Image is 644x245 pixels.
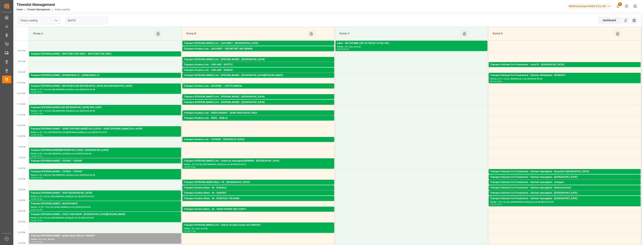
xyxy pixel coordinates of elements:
div: Transport Dachser Cof Foodservice - Dachser messagerie - Barbazan Devat [490,186,639,190]
div: 16:00 [37,209,42,211]
div: Transport Dachser Cof Foodservice - Dachser messagerie - [GEOGRAPHIC_DATA] [490,191,639,195]
div: Transport [PERSON_NAME][GEOGRAPHIC_DATA] - [GEOGRAPHIC_DATA] [31,148,179,152]
div: Pallets: 3,TU: ,City: ROCHEFORT SUR NENON,Arrival: [DATE] 00:00:00 [184,51,333,54]
span: 3:00 PM [18,189,25,191]
div: 12:00 [31,134,36,136]
div: Pallets: 1,TU: 47,City: [GEOGRAPHIC_DATA],Arrival: [DATE] 00:00:00 [490,174,639,177]
div: Transport Dachser Cof Foodservice - Dachser messagerie - [GEOGRAPHIC_DATA] [490,175,639,179]
div: 15:45 [496,204,502,205]
div: Pallets: ,TU: 56,City: BRIGNOLES CEDEX,Arrival: [DATE] 00:00:00 [184,142,333,145]
div: Transport Kuehne Mess - M - Brebières [184,186,333,190]
button: Help Center [622,2,631,11]
div: Pallets: 3,TU: 64,City: ~[GEOGRAPHIC_DATA],Arrival: [DATE] 00:00:00 [184,88,333,91]
div: Transport Kuehne Lots - FOURNIE - BRIGNOLES CEDEX [184,138,333,142]
div: Transport [PERSON_NAME] - BRUYERES SUR [GEOGRAPHIC_DATA] SUR [GEOGRAPHIC_DATA] [31,84,179,88]
div: Transport Dachser Cof Foodservice - Dachser messagerie - Roquefort [GEOGRAPHIC_DATA] [490,170,639,174]
span: 4:30 PM [18,221,25,223]
div: Transport [PERSON_NAME] - CHILLY MAZARIN - [GEOGRAPHIC_DATA][PERSON_NAME] [31,213,179,216]
span: 10:00 AM [17,82,25,84]
div: Pallets: 6,TU: 12,City: WISSOUS,Arrival: [DATE] 00:00:00 [490,77,639,81]
span: 3:30 PM [18,199,25,201]
div: Pallets: 1,TU: 62,City: [GEOGRAPHIC_DATA],Arrival: [DATE] 00:00:00 [490,179,639,182]
div: Transport Kuehne Mess - M - SAINTES [184,191,333,195]
span: 11:30 AM [17,114,25,116]
div: Pallets: 3,TU: 983,City: RUFFEC,Arrival: [DATE] 00:00:00 [184,67,333,70]
div: Pallets: 2,TU: 324,City: [GEOGRAPHIC_DATA],Arrival: [DATE] 00:00:00 [184,45,333,49]
span: 8:30 AM [18,50,25,52]
div: Pallets: 1,TU: 784,City: [GEOGRAPHIC_DATA][PERSON_NAME],Arrival: [DATE] 00:00:00 [184,115,333,118]
div: Transport [PERSON_NAME] Mess - M - [GEOGRAPHIC_DATA] [184,180,333,184]
div: 15:00 [31,198,36,200]
div: Transport [PERSON_NAME] Lots - [PERSON_NAME] - [GEOGRAPHIC_DATA] [184,100,333,104]
div: 10:00 [31,91,36,93]
div: Transport [PERSON_NAME] Lots - GAVIGNET - [GEOGRAPHIC_DATA] [184,41,333,45]
div: Transport Kuehne Lots - DERE/FOSSIER - SAINT MARTIN DU CRAU [184,111,333,115]
span: 2:30 PM [18,178,25,180]
input: DD-MM-YYYY [66,17,108,24]
div: Pallets: 2,TU: 516,City: [GEOGRAPHIC_DATA],Arrival: [DATE] 00:00:00 [31,88,179,91]
div: Pallets: 1,TU: 40,City: [GEOGRAPHIC_DATA],Arrival: [DATE] 00:00:00 [490,195,639,198]
span: 9:30 AM [18,71,25,73]
div: Transport Dachser Cof Foodservice - corsi fit - [GEOGRAPHIC_DATA] [490,63,639,67]
div: Transport Dachser Cof Foodservice - Dachser affrètement - WISSOUS [490,74,639,77]
div: Transport [PERSON_NAME] - GERMAINVILLE - GERMAINVILLE [31,74,179,77]
div: 12:30 [37,134,42,136]
div: Transport [PERSON_NAME] - MAUCHAMPS [31,202,179,206]
span: 12:30 PM [17,135,25,137]
div: Transport Kuehne Lots - LEBLANC - DENAIN [184,68,333,72]
div: Transport [PERSON_NAME] SUR [GEOGRAPHIC_DATA] SUR LOIRE [31,106,179,109]
span: 1:30 PM [18,157,25,159]
div: Timeslot Management [17,2,70,7]
div: 13:30 [37,155,42,157]
div: - [189,230,190,232]
div: Melitta Europa GmbH & Co. KG [567,3,612,9]
div: Transport Kuehne Mess - M - SAINT PIERRE DES CORPS [184,207,333,211]
div: Ramp B [185,30,307,37]
span: 4:00 PM [18,210,25,212]
div: Pallets: ,TU: 15,City: [GEOGRAPHIC_DATA],Arrival: [DATE] 00:00:00 [184,195,333,198]
div: Transport Kuehne Lots - SAVERNE - ~DUTTLENHEIM [184,84,333,88]
div: Pallets: 1,TU: 23,City: [GEOGRAPHIC_DATA],Arrival: [DATE] 00:00:00 [490,184,639,188]
div: Transport [PERSON_NAME] - VERT-[GEOGRAPHIC_DATA] [31,191,179,195]
span: 5:00 PM [18,231,25,234]
span: 12:00 PM [17,125,25,127]
div: Transport [PERSON_NAME] Lots - [PERSON_NAME] - [GEOGRAPHIC_DATA] [184,58,333,61]
div: Transport Kuehne Lots - DERE - SENLIS [184,116,333,120]
div: Pallets: 1,TU: 48,City: Barbazan Devat,Arrival: [DATE] 00:00:00 [490,190,639,193]
div: Ramp D [491,30,614,37]
div: Transport [PERSON_NAME] - BRETIGNY SUR ORGE - BRETIGNY SUR ORGE [31,52,179,56]
div: 15:30 [31,209,36,211]
span: 9:00 AM [18,60,25,62]
div: 16:30 [184,230,189,232]
div: Transport [PERSON_NAME] - YZEURE - YZEURE [31,159,179,163]
div: Pallets: ,TU: 997,City: [GEOGRAPHIC_DATA],Arrival: [DATE] 00:00:00 [184,120,333,123]
div: - [496,204,496,205]
div: Transport [PERSON_NAME] Lots - mettre en messagerie/MINDEN - [GEOGRAPHIC_DATA] [184,159,333,163]
div: Pallets: 2,TU: 95,City: [GEOGRAPHIC_DATA],Arrival: [DATE] 00:00:00 [31,216,179,220]
div: Transport [PERSON_NAME] Lots - [PERSON_NAME] - [GEOGRAPHIC_DATA] [184,95,333,99]
div: Transport [PERSON_NAME] Lots - [PERSON_NAME] - [GEOGRAPHIC_DATA][PERSON_NAME] [184,74,333,77]
div: 11:00 [31,113,36,114]
div: 15:15 [490,204,496,205]
div: Pallets: ,TU: 140,City: [GEOGRAPHIC_DATA],Arrival: [DATE] 00:00:00 [31,77,179,81]
div: 10:30 [37,91,42,93]
div: 15:30 [37,198,42,200]
a: Home [17,8,23,11]
div: Pallets: ,TU: 475,City: [GEOGRAPHIC_DATA],Arrival: [DATE] 00:00:00 [184,61,333,65]
button: Melitta Europa GmbH & Co. KG [567,2,614,10]
button: open menu [53,18,59,23]
div: 14:00 [190,166,195,168]
div: 17:00 [31,241,36,243]
div: 10:00 [496,81,502,82]
div: 08:30 [343,48,349,50]
div: 11:30 [37,113,42,114]
div: 14:30 [37,177,42,179]
div: Pallets: 3,TU: ,City: [GEOGRAPHIC_DATA],Arrival: [DATE] 00:00:00 [31,152,179,155]
div: Pallets: ,TU: ,City: ,Arrival: [337,45,486,49]
div: Pallets: ,TU: 14,City: ROUFFIAC TOLOSAN,Arrival: [DATE] 00:00:00 [184,201,333,204]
